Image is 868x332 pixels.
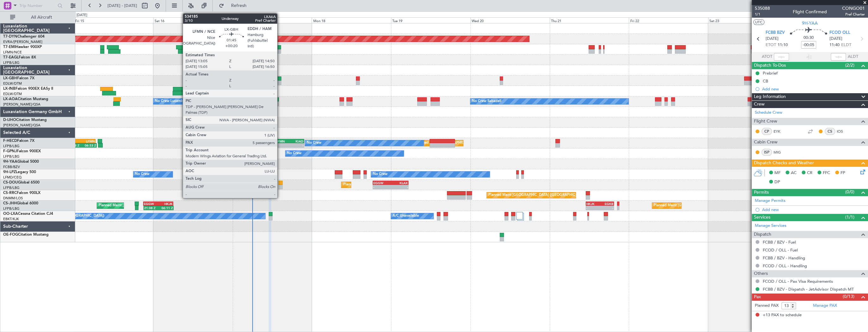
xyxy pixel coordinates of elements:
div: 06:53 Z [82,143,96,147]
span: Crew [754,101,765,108]
div: A/C Unavailable [393,211,419,221]
span: LX-INB [3,87,15,91]
a: IOS [837,129,851,134]
a: MIG [773,149,788,155]
div: LFMN [81,139,95,143]
a: LFPB/LBG [3,144,20,148]
span: (1/1) [845,214,854,220]
div: Flight Confirmed [793,9,827,15]
a: Schedule Crew [755,110,782,116]
span: Pax [754,293,761,301]
a: CS-RRCFalcon 900LX [3,191,40,195]
span: CS-DOU [3,181,18,184]
a: Manage Services [755,223,786,229]
a: F-HECDFalcon 7X [3,139,34,143]
span: D-IJHO [3,118,16,122]
div: CP [761,128,772,135]
span: AC [791,170,797,176]
span: (0/0) [845,189,854,195]
div: 06:11 Z [158,206,173,210]
div: KIAD [290,139,303,143]
span: CS-RRC [3,191,17,195]
span: DP [774,179,780,185]
a: CS-JHHGlobal 6000 [3,202,38,205]
a: 9H-LPZLegacy 500 [3,170,36,174]
a: OE-FOGCitation Mustang [3,233,49,237]
div: Planned Maint [GEOGRAPHIC_DATA] ([GEOGRAPHIC_DATA]) [654,201,753,210]
div: Wed 20 [470,17,550,23]
span: Dispatch [754,231,771,238]
div: Planned Maint [GEOGRAPHIC_DATA] ([GEOGRAPHIC_DATA]) [343,180,443,190]
div: CS [825,128,835,135]
a: CS-DOUGlobal 6500 [3,181,40,184]
span: ELDT [841,42,851,48]
div: No Crew [373,170,387,179]
span: Leg Information [754,93,786,100]
a: FCOD / OLL - Handling [763,263,807,269]
span: F-HECD [3,139,17,143]
div: Sun 17 [233,17,312,23]
span: ALDT [847,54,858,60]
div: HKJK [586,202,600,206]
span: T7-EMI [3,45,15,49]
a: LX-AOACitation Mustang [3,97,48,101]
span: Refresh [225,3,252,8]
span: 11:10 [778,42,788,48]
span: T7-EAGL [3,56,19,59]
a: DNMM/LOS [3,196,23,201]
div: Sat 23 [708,17,787,23]
span: Cabin Crew [754,139,778,146]
span: 535088 [755,5,770,12]
span: FCBB BZV [766,30,785,36]
a: EYK [773,129,788,134]
a: FCBB / BZV - Handling [763,255,805,261]
div: - [600,206,613,210]
span: F-GPNJ [3,149,17,153]
span: Dispatch To-Dos [754,62,786,69]
div: Fri 22 [629,17,708,23]
span: 9H-YAA [802,20,818,27]
a: Manage Permits [755,198,785,204]
span: OE-FOG [3,233,18,237]
span: (2/2) [845,62,854,69]
input: --:-- [774,53,789,61]
span: Dispatch Checks and Weather [754,160,814,167]
a: FCBB / BZV - Dispatch - JetAdvisor Dispatch MT [763,287,854,292]
div: Add new [762,207,865,212]
div: HKJK [158,202,173,206]
div: Fri 15 [74,17,153,23]
div: [DATE] [76,13,87,18]
div: ISP [761,149,772,156]
span: CS-JHH [3,202,17,205]
span: T7-DYN [3,35,17,39]
a: [PERSON_NAME]/QSA [3,102,40,107]
div: Sat 16 [153,17,233,23]
span: MF [774,170,780,176]
span: (0/13) [843,293,854,300]
div: - [290,143,303,147]
div: EGGW [144,202,158,206]
a: LFPB/LBG [3,185,20,190]
div: No Crew [307,138,321,148]
a: 9H-YAAGlobal 5000 [3,160,39,164]
a: EVRA/[PERSON_NAME] [3,39,42,44]
span: Permits [754,189,769,196]
span: 9H-LPZ [3,170,16,174]
a: LX-INBFalcon 900EX EASy II [3,87,53,91]
a: FCBB/BZV [3,165,20,169]
a: F-GPNJFalcon 900EX [3,149,41,153]
span: 11:40 [829,42,840,48]
span: CR [807,170,812,176]
a: LFMN/NCE [3,50,22,55]
div: No Crew Luxembourg (Findel) [155,97,204,106]
a: LFMD/CEQ [3,175,21,180]
span: Flight Crew [754,118,777,125]
div: Tue 19 [391,17,470,23]
div: - [390,185,408,189]
div: No Crew [135,170,150,179]
span: Others [754,270,768,277]
span: 00:30 [804,35,814,41]
div: No Crew [287,149,302,158]
span: 1/1 [755,12,770,17]
a: LFPB/LBG [3,60,20,65]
